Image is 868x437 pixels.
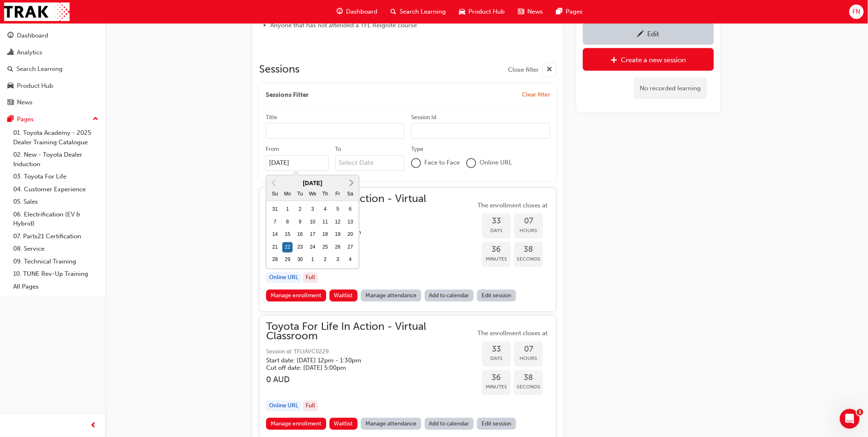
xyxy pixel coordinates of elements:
a: 09. Technical Training [10,255,102,268]
iframe: Intercom live chat [840,409,860,429]
span: cross-icon [546,65,552,75]
div: Choose Sunday, September 21st, 2025 [270,242,281,253]
div: Session Id [411,114,436,122]
a: 01. Toyota Academy - 2025 Dealer Training Catalogue [10,127,102,148]
a: news-iconNews [511,3,550,20]
span: car-icon [459,7,465,17]
span: Waitlist [334,292,353,299]
button: Pages [3,112,102,127]
span: Session id: TFLIAVC0229 [266,348,475,357]
span: Sessions Filter [266,91,309,100]
input: To [335,155,405,171]
div: Choose Friday, October 3rd, 2025 [332,255,343,265]
span: 38 [514,374,543,383]
span: 36 [482,374,511,383]
div: Choose Monday, September 8th, 2025 [282,217,293,228]
button: DashboardAnalyticsSearch LearningProduct HubNews [3,26,102,112]
h3: 0 AUD [266,247,475,256]
div: Tu [295,189,306,200]
h2: Sessions [259,63,299,77]
div: Choose Sunday, September 14th, 2025 [270,230,281,240]
a: 06. Electrification (EV & Hybrid) [10,208,102,230]
a: Edit session [477,418,516,430]
span: Search Learning [400,7,446,16]
a: Manage enrollment [266,418,326,430]
div: Online URL [266,273,301,284]
span: Hours [514,354,543,364]
button: Toyota For Life In Action - Virtual ClassroomSession id: TFLIAVC0228Start date: [DATE] 9am - 10:3... [266,195,550,305]
div: Choose Tuesday, September 23rd, 2025 [295,242,306,253]
span: search-icon [7,66,13,73]
div: Choose Tuesday, September 9th, 2025 [295,217,306,228]
div: Choose Monday, September 22nd, 2025 [282,242,293,253]
div: Type [411,146,423,154]
div: News [17,98,33,107]
button: Close filter [508,63,557,77]
a: Analytics [3,45,102,60]
span: Minutes [482,255,511,264]
div: Choose Tuesday, September 2nd, 2025 [295,204,306,215]
div: Edit [648,30,660,38]
div: Choose Saturday, September 13th, 2025 [345,217,356,228]
span: car-icon [7,82,14,90]
button: Toyota For Life In Action - Virtual ClassroomSession id: TFLIAVC0229Start date: [DATE] 12pm - 1:3... [266,322,550,433]
div: Choose Wednesday, September 24th, 2025 [307,242,318,253]
h5: Cut off date: [DATE] 5:00pm [266,364,462,372]
span: news-icon [518,7,524,17]
span: Clear filter [522,92,550,99]
div: Choose Saturday, September 27th, 2025 [345,242,356,253]
div: Choose Monday, September 1st, 2025 [282,204,293,215]
button: Next Month [345,176,358,190]
a: 02. New - Toyota Dealer Induction [10,148,102,170]
div: Choose Thursday, October 2nd, 2025 [320,255,331,265]
button: FN [849,5,864,19]
span: Seconds [514,255,543,264]
div: Dashboard [17,31,48,40]
a: Edit [583,22,714,45]
a: search-iconSearch Learning [384,3,452,20]
div: From [266,146,279,154]
div: No recorded learning [634,78,707,99]
a: Manage attendance [361,290,421,302]
a: Edit session [477,290,516,302]
a: Search Learning [3,61,102,77]
div: Choose Wednesday, September 17th, 2025 [307,230,318,240]
div: We [307,189,318,200]
span: news-icon [7,99,14,106]
a: guage-iconDashboard [330,3,384,20]
span: chart-icon [7,49,14,56]
span: guage-icon [337,7,343,17]
button: Previous Month [267,176,280,190]
div: Choose Monday, September 29th, 2025 [282,255,293,265]
div: Title [266,114,277,122]
div: Fr [332,189,343,200]
div: Choose Thursday, September 25th, 2025 [320,242,331,253]
span: Anyone that has not attended a TFL Reignite course [270,21,417,29]
div: Choose Sunday, August 31st, 2025 [270,204,281,215]
div: Choose Wednesday, September 3rd, 2025 [307,204,318,215]
span: Face to Face [424,158,460,168]
span: Product Hub [468,7,505,16]
div: Choose Saturday, September 6th, 2025 [345,204,356,215]
div: Full [303,273,318,284]
span: pages-icon [7,116,14,123]
div: Online URL [266,401,301,412]
span: 36 [482,245,511,255]
div: Su [270,189,281,200]
input: FromPrevious MonthNext Month[DATE]SuMoTuWeThFrSamonth 2025-09 [266,155,329,171]
span: Days [482,226,511,236]
div: Analytics [17,48,42,57]
div: Full [303,401,318,412]
div: Choose Thursday, September 4th, 2025 [320,204,331,215]
span: 33 [482,217,511,226]
div: [DATE] [266,179,359,188]
a: pages-iconPages [550,3,589,20]
span: 1 [857,409,863,416]
span: Session id: TFLIAVC0228 [266,220,475,229]
div: Choose Saturday, October 4th, 2025 [345,255,356,265]
button: Waitlist [330,418,358,430]
div: Choose Friday, September 5th, 2025 [332,204,343,215]
div: Choose Wednesday, September 10th, 2025 [307,217,318,228]
div: Choose Sunday, September 7th, 2025 [270,217,281,228]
